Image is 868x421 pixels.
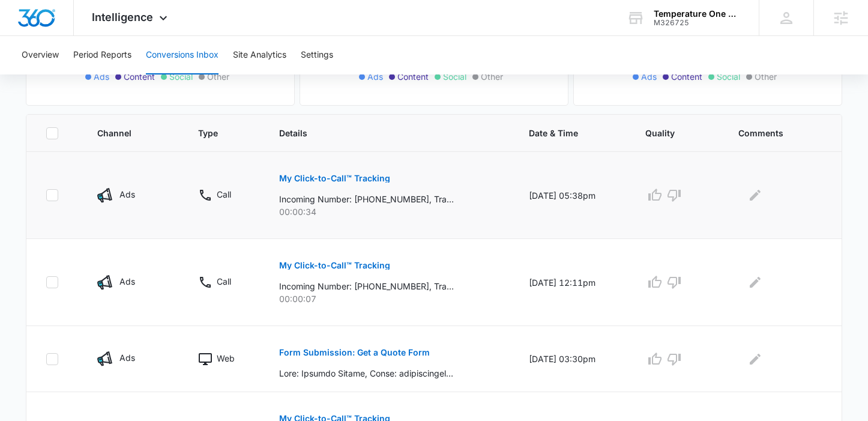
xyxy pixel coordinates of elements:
[119,275,135,288] p: Ads
[738,127,805,139] span: Comments
[233,36,286,74] button: Site Analytics
[97,127,152,139] span: Channel
[301,36,333,74] button: Settings
[31,31,132,41] div: Domain: [DOMAIN_NAME]
[73,36,131,74] button: Period Reports
[169,70,193,83] span: Social
[746,186,765,205] button: Edit Comments
[279,261,390,270] p: My Click-to-Call™ Tracking
[19,19,29,29] img: logo_orange.svg
[279,251,390,280] button: My Click-to-Call™ Tracking
[119,188,135,201] p: Ads
[279,127,482,139] span: Details
[279,205,499,218] p: 00:00:34
[207,70,229,83] span: Other
[671,70,702,83] span: Content
[746,273,765,292] button: Edit Comments
[529,127,600,139] span: Date & Time
[22,36,59,74] button: Overview
[481,70,503,83] span: Other
[217,352,235,365] p: Web
[119,351,135,364] p: Ads
[94,70,109,83] span: Ads
[279,367,454,380] p: Lore: Ipsumdo Sitame, Conse: adipiscingel7@seddo.eiu, Tempo: 3090074162, Inc utl et dolo?: Magnaa...
[34,19,59,29] div: v 4.0.25
[645,127,692,139] span: Quality
[514,152,631,239] td: [DATE] 05:38pm
[654,9,741,19] div: account name
[279,164,390,193] button: My Click-to-Call™ Tracking
[279,193,454,205] p: Incoming Number: [PHONE_NUMBER], Tracking Number: [PHONE_NUMBER], Ring To: [PHONE_NUMBER], Caller...
[367,70,383,83] span: Ads
[279,280,454,292] p: Incoming Number: [PHONE_NUMBER], Tracking Number: [PHONE_NUMBER], Ring To: [PHONE_NUMBER], Caller...
[92,11,153,23] span: Intelligence
[443,70,466,83] span: Social
[514,239,631,326] td: [DATE] 12:11pm
[217,275,231,288] p: Call
[124,70,155,83] span: Content
[46,71,107,79] div: Domain Overview
[641,70,657,83] span: Ads
[19,31,29,41] img: website_grey.svg
[654,19,741,27] div: account id
[746,350,765,369] button: Edit Comments
[755,70,777,83] span: Other
[279,292,499,305] p: 00:00:07
[279,338,430,367] button: Form Submission: Get a Quote Form
[279,174,390,183] p: My Click-to-Call™ Tracking
[397,70,429,83] span: Content
[717,70,740,83] span: Social
[279,348,430,357] p: Form Submission: Get a Quote Form
[146,36,219,74] button: Conversions Inbox
[119,70,129,79] img: tab_keywords_by_traffic_grey.svg
[32,70,42,79] img: tab_domain_overview_orange.svg
[198,127,233,139] span: Type
[133,71,202,79] div: Keywords by Traffic
[217,188,231,201] p: Call
[514,326,631,392] td: [DATE] 03:30pm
